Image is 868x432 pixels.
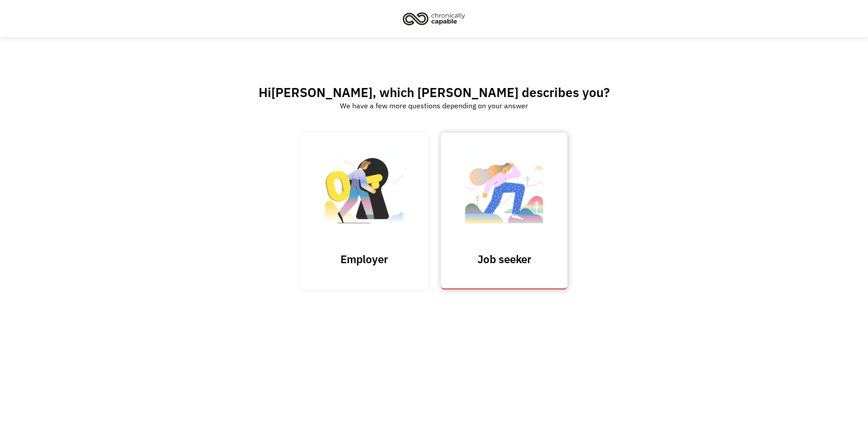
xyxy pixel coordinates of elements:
[271,84,373,101] span: [PERSON_NAME]
[459,252,549,266] h3: Job seeker
[301,133,427,290] input: Submit
[400,9,468,28] img: Chronically Capable logo
[259,84,610,100] h2: Hi , which [PERSON_NAME] describes you?
[340,100,528,111] div: We have a few more questions depending on your answer
[441,133,567,289] a: Job seeker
